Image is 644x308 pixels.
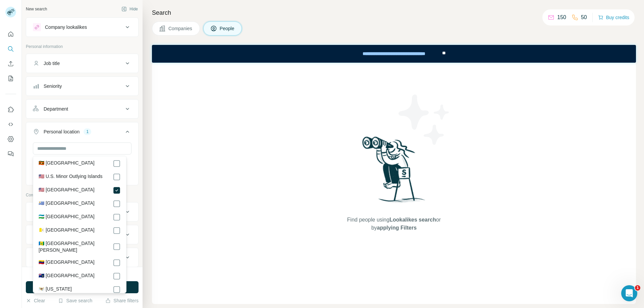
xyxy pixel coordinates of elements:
[39,173,103,181] label: 🇺🇲 U.S. Minor Outlying Islands
[5,118,16,130] button: Use Surfe API
[105,297,139,304] button: Share filters
[168,25,193,32] span: Companies
[26,227,138,243] button: Industry
[389,217,436,223] span: Lookalikes search
[5,148,16,160] button: Feedback
[44,60,60,67] div: Job title
[26,55,138,71] button: Job title
[359,135,429,209] img: Surfe Illustration - Woman searching with binoculars
[44,128,79,135] div: Personal location
[581,13,587,21] p: 50
[39,272,95,280] label: 🇻🇬 [GEOGRAPHIC_DATA]
[377,225,417,231] span: applying Filters
[84,129,91,135] div: 1
[58,297,92,304] button: Save search
[44,106,68,112] div: Department
[26,78,138,94] button: Seniority
[5,72,16,84] button: My lists
[5,58,16,70] button: Enrich CSV
[44,83,62,89] div: Seniority
[152,8,636,17] h4: Search
[340,216,447,232] span: Find people using or by
[26,297,45,304] button: Clear
[152,45,636,63] iframe: Banner
[5,104,16,116] button: Use Surfe on LinkedIn
[26,19,138,35] button: Company lookalikes
[39,186,95,194] label: 🇺🇸 [GEOGRAPHIC_DATA]
[39,240,113,253] label: 🇻🇨 [GEOGRAPHIC_DATA][PERSON_NAME]
[26,101,138,117] button: Department
[39,160,95,168] label: 🇺🇬 [GEOGRAPHIC_DATA]
[5,43,16,55] button: Search
[26,281,139,293] button: Run search
[26,204,138,220] button: Company
[39,227,95,235] label: 🇻🇦 [GEOGRAPHIC_DATA]
[621,285,637,301] iframe: Intercom live chat
[26,249,138,265] button: HQ location
[220,25,235,32] span: People
[635,285,640,291] span: 1
[26,192,139,198] p: Company information
[39,259,95,267] label: 🇻🇪 [GEOGRAPHIC_DATA]
[5,133,16,145] button: Dashboard
[39,213,95,221] label: 🇺🇿 [GEOGRAPHIC_DATA]
[39,200,95,208] label: 🇺🇾 [GEOGRAPHIC_DATA]
[598,13,629,22] button: Buy credits
[39,286,72,294] label: 🇻🇮 [US_STATE]
[26,44,139,50] p: Personal information
[5,28,16,40] button: Quick start
[26,124,138,142] button: Personal location1
[26,6,47,12] div: New search
[557,13,566,21] p: 150
[45,24,87,30] div: Company lookalikes
[394,89,454,150] img: Surfe Illustration - Stars
[117,4,143,14] button: Hide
